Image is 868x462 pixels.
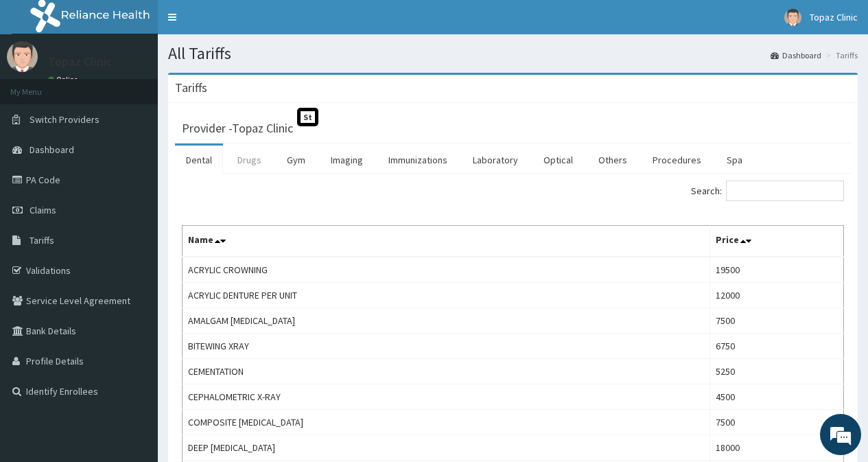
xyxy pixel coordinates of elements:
th: Price [709,226,843,257]
a: Imaging [320,146,374,174]
span: Dashboard [30,143,74,156]
td: CEMENTATION [183,359,710,384]
a: Online [48,75,81,84]
td: 6750 [709,334,843,359]
a: Optical [532,146,584,174]
span: Claims [30,204,56,216]
a: Procedures [642,146,712,174]
td: ACRYLIC DENTURE PER UNIT [183,283,710,308]
p: Topaz Clinic [48,56,113,68]
img: User Image [7,41,38,72]
h3: Provider - Topaz Clinic [182,122,293,135]
td: AMALGAM [MEDICAL_DATA] [183,308,710,334]
a: Gym [276,146,316,174]
label: Search: [691,181,844,201]
li: Tariffs [823,49,858,61]
a: Dental [175,146,223,174]
td: 7500 [709,410,843,435]
a: Spa [716,146,753,174]
a: Others [587,146,638,174]
td: 18000 [709,435,843,461]
a: Laboratory [462,146,529,174]
td: 5250 [709,359,843,384]
td: DEEP [MEDICAL_DATA] [183,435,710,461]
th: Name [183,226,710,257]
td: BITEWING XRAY [183,334,710,359]
span: St [297,108,318,126]
td: 12000 [709,283,843,308]
td: COMPOSITE [MEDICAL_DATA] [183,410,710,435]
a: Dashboard [771,49,821,61]
span: Topaz Clinic [810,11,858,23]
a: Drugs [226,146,272,174]
td: CEPHALOMETRIC X-RAY [183,384,710,410]
input: Search: [726,181,844,201]
span: Switch Providers [30,113,99,126]
td: 4500 [709,384,843,410]
td: 19500 [709,257,843,283]
a: Immunizations [377,146,458,174]
img: User Image [784,9,801,26]
span: Tariffs [30,234,54,246]
td: ACRYLIC CROWNING [183,257,710,283]
td: 7500 [709,308,843,334]
h1: All Tariffs [168,45,858,62]
h3: Tariffs [175,82,207,94]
